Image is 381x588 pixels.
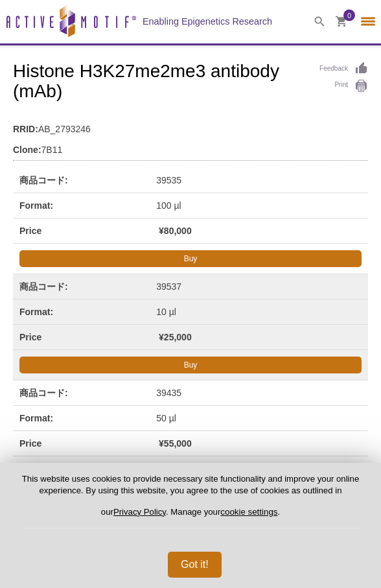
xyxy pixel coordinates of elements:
td: 39435 [13,381,368,406]
td: 10 µl [13,300,368,325]
strong: ¥55,000 [159,438,295,449]
a: Buy [19,250,362,267]
h1: Histone H3K27me2me3 antibody (mAb) [13,62,368,103]
strong: ¥25,000 [159,331,295,343]
a: Privacy Policy [113,507,166,517]
button: Got it! [168,552,222,578]
td: 7B11 [13,136,368,157]
td: AB_2793246 [13,115,368,136]
strong: 商品コード: [19,174,156,186]
strong: 商品コード: [19,387,156,399]
strong: Format: [19,412,156,424]
td: 100 µl [13,193,368,218]
strong: 商品コード: [19,281,156,292]
p: This website uses cookies to provide necessary site functionality and improve your online experie... [21,473,360,528]
strong: Clone: [13,144,41,156]
a: Feedback [319,62,368,76]
td: 50 µl [13,406,368,431]
td: 39537 [13,274,368,300]
span: 0 [347,10,351,21]
strong: RRID: [13,123,38,135]
button: cookie settings [220,507,277,517]
a: 0 [336,16,347,30]
strong: Format: [19,200,156,211]
a: Buy [19,357,362,373]
strong: Format: [19,306,156,318]
h2: Enabling Epigenetics Research [143,16,272,27]
a: Print [319,79,368,93]
td: 39535 [13,168,368,193]
strong: ¥80,000 [159,225,295,237]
